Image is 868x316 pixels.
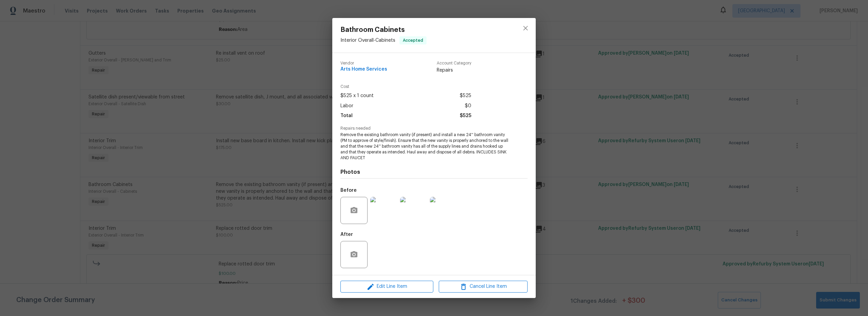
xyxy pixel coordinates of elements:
[342,282,431,291] span: Edit Line Item
[340,188,357,193] h5: Before
[340,232,353,237] h5: After
[340,91,374,101] span: $525 x 1 count
[437,61,471,66] span: Account Category
[340,67,387,72] span: Arts Home Services
[340,61,387,66] span: Vendor
[437,67,471,74] span: Repairs
[465,101,471,111] span: $0
[439,281,528,293] button: Cancel Line Item
[340,126,528,131] span: Repairs needed
[340,85,471,89] span: Cost
[460,111,471,121] span: $525
[340,38,395,43] span: Interior Overall - Cabinets
[340,281,433,293] button: Edit Line Item
[340,169,528,175] h4: Photos
[340,111,353,121] span: Total
[400,37,426,44] span: Accepted
[460,91,471,101] span: $525
[340,26,427,34] span: Bathroom Cabinets
[517,20,534,36] button: close
[340,101,353,111] span: Labor
[340,132,509,161] span: Remove the existing bathroom vanity (if present) and install a new 24'' bathroom vanity (PM to ap...
[441,282,526,291] span: Cancel Line Item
